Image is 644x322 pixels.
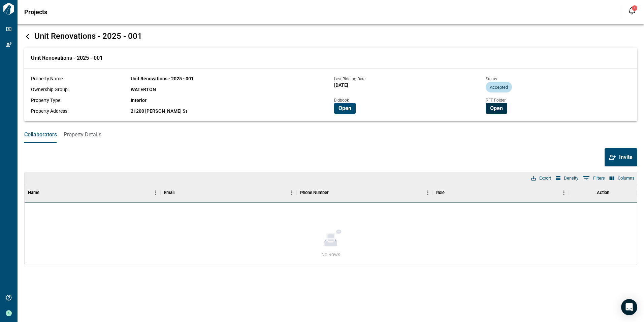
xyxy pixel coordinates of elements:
[559,188,569,198] button: Menu
[31,87,69,92] span: Ownership Group:
[334,103,356,114] button: Open
[529,174,553,183] button: Export
[486,103,507,114] button: Open
[164,183,174,202] div: Email
[445,188,454,197] button: Sort
[131,98,147,103] span: Interior
[597,183,609,202] div: Action
[321,251,340,258] span: No Rows
[619,154,633,161] span: Invite
[569,183,637,202] div: Action
[18,127,644,143] div: base tabs
[24,131,57,138] span: Collaborators
[24,9,47,16] span: Projects
[605,148,637,166] button: Invite
[161,183,297,202] div: Email
[300,183,329,202] div: Phone Number
[436,183,445,202] div: Role
[31,98,61,103] span: Property Type:
[131,87,156,92] span: WATERTON
[334,82,348,88] span: [DATE]
[64,131,101,138] span: Property Details
[486,77,497,81] span: Status
[626,5,637,16] button: Open notification feed
[608,174,636,183] button: Select columns
[131,108,187,114] span: 21200 [PERSON_NAME] St
[490,105,503,112] span: Open
[433,183,569,202] div: Role
[31,55,103,61] span: Unit Renovations - 2025 - 001
[334,98,349,103] span: Bidbook
[581,173,607,184] button: Show filters
[297,183,433,202] div: Phone Number
[31,108,68,114] span: Property Address:
[329,188,338,197] button: Sort
[339,105,351,112] span: Open
[634,6,636,10] span: 1
[28,183,39,202] div: Name
[486,98,506,103] span: RFP Folder
[31,76,64,81] span: Property Name:
[174,188,184,197] button: Sort
[39,188,49,197] button: Sort
[131,76,194,81] span: Unit Renovations - 2025 - 001
[334,105,356,111] a: Open
[554,174,580,183] button: Density
[34,31,142,41] span: Unit Renovations - 2025 - 001
[486,105,507,111] a: Open
[25,183,161,202] div: Name
[151,188,161,198] button: Menu
[486,85,512,90] span: Accepted
[621,299,637,315] div: Open Intercom Messenger
[334,77,365,81] span: Last Bidding Date
[287,188,297,198] button: Menu
[423,188,433,198] button: Menu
